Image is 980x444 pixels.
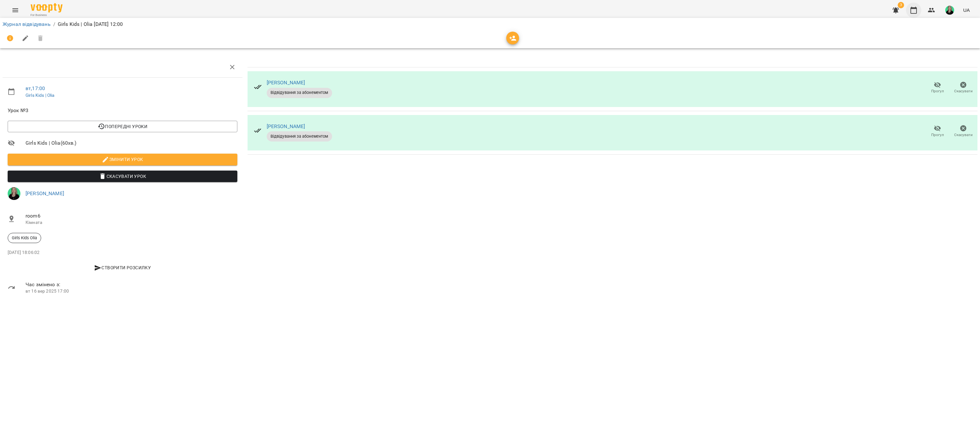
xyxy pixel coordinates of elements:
[950,122,976,140] button: Скасувати
[8,3,23,18] button: Menu
[8,235,41,241] span: Girls Kids Olia
[3,20,977,28] nav: breadcrumb
[26,288,237,295] p: вт 16 вер 2025 17:00
[53,20,55,28] li: /
[924,122,950,140] button: Прогул
[8,107,237,114] span: Урок №3
[924,79,950,97] button: Прогул
[26,93,55,98] a: Girls Kids | Olia
[26,219,237,226] p: Кімната
[945,6,954,15] img: 1f6d48d5277748e278928e082bb47431.png
[31,13,63,17] span: For Business
[13,172,232,180] span: Скасувати Урок
[963,7,970,13] span: UA
[267,123,305,129] a: [PERSON_NAME]
[58,20,123,28] p: Girls Kids | Olia [DATE] 12:00
[13,123,232,130] span: Попередні уроки
[26,85,45,91] a: вт , 17:00
[8,233,41,243] div: Girls Kids Olia
[8,121,237,132] button: Попередні уроки
[954,88,973,94] span: Скасувати
[26,139,237,147] span: Girls Kids | Olia ( 60 хв. )
[26,281,237,288] span: Час змінено з:
[931,88,944,94] span: Прогул
[13,156,232,163] span: Змінити урок
[8,262,237,273] button: Створити розсилку
[267,134,332,139] span: Відвідування за абонементом
[26,212,237,220] span: room6
[26,190,64,196] a: [PERSON_NAME]
[3,21,51,27] a: Журнал відвідувань
[898,2,904,8] span: 3
[31,3,63,12] img: Voopty Logo
[961,4,972,16] button: UA
[8,154,237,165] button: Змінити урок
[954,132,973,138] span: Скасувати
[8,171,237,182] button: Скасувати Урок
[267,90,332,96] span: Відвідування за абонементом
[8,249,237,256] p: [DATE] 18:06:02
[267,80,305,86] a: [PERSON_NAME]
[10,264,235,272] span: Створити розсилку
[8,187,20,200] img: 1f6d48d5277748e278928e082bb47431.png
[950,79,976,97] button: Скасувати
[931,132,944,138] span: Прогул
